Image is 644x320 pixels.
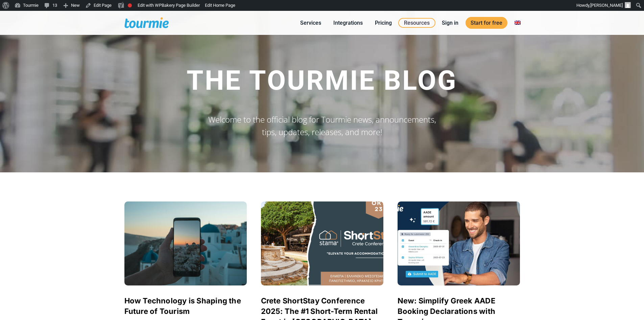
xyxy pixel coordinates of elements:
a: Sign in [437,19,463,27]
a: Start for free [466,17,507,29]
a: How Technology is Shaping the Future of Tourism [124,296,241,316]
a: Services [295,19,326,27]
a: Pricing [370,19,397,27]
span: Welcome to the official blog for Tourmie news, announcements, tips, updates, releases, and more! [208,114,436,137]
span: The Tourmie Blog [187,65,457,97]
span: [PERSON_NAME] [590,3,623,8]
a: Switch to [509,19,526,27]
div: Needs improvement [128,3,132,7]
a: Resources [398,18,435,28]
a: Integrations [328,19,368,27]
